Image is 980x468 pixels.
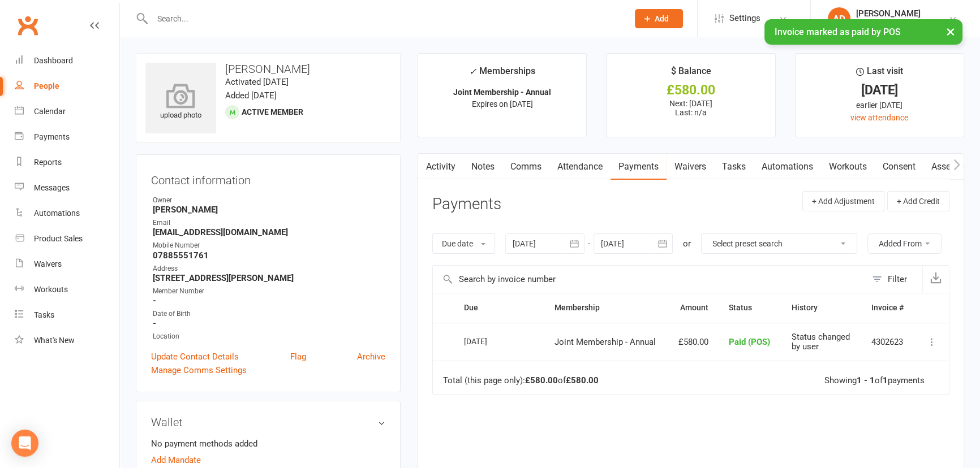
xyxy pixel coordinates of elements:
button: + Add Adjustment [802,191,884,211]
div: $ Balance [670,64,711,84]
strong: 1 [883,375,888,385]
a: Flag [290,350,306,363]
th: Due [454,293,544,322]
time: Activated [DATE] [225,77,289,87]
div: Owner [153,195,385,206]
div: Member Number [153,286,385,297]
strong: 1 - 1 [857,375,875,385]
div: Waivers [34,259,62,268]
a: Comms [502,154,549,180]
a: Automations [15,201,119,226]
button: Add [635,9,683,28]
div: Club Continental [856,19,921,29]
span: Status changed by user [792,332,850,352]
div: Memberships [469,64,535,85]
strong: - [153,296,385,306]
div: [DATE] [464,332,516,350]
div: £580.00 [617,84,764,96]
h3: [PERSON_NAME] [145,63,391,75]
div: [PERSON_NAME] [856,8,921,19]
a: Automations [754,154,821,180]
div: Address [153,263,385,274]
div: Date of Birth [153,309,385,319]
time: Added [DATE] [225,90,277,101]
a: What's New [15,328,119,353]
div: Tasks [34,310,54,319]
li: No payment methods added [151,437,385,450]
div: What's New [34,336,75,345]
th: Amount [668,293,719,322]
span: Paid (POS) [729,337,770,347]
div: Mobile Number [153,240,385,251]
a: Payments [15,124,119,150]
a: Tasks [714,154,754,180]
a: People [15,73,119,99]
button: × [940,19,961,44]
a: Product Sales [15,226,119,252]
span: Active member [242,107,303,116]
a: Update Contact Details [151,350,239,363]
strong: 07885551761 [153,250,385,261]
div: Reports [34,158,62,167]
strong: Joint Membership - Annual [453,88,551,97]
button: Filter [866,266,922,293]
div: Last visit [856,64,903,84]
a: Tasks [15,302,119,328]
a: Calendar [15,99,119,124]
div: Open Intercom Messenger [11,430,38,457]
a: Add Mandate [151,453,201,467]
strong: £580.00 [525,375,558,385]
button: Due date [432,233,495,254]
strong: £580.00 [566,375,599,385]
div: Messages [34,183,70,192]
div: [DATE] [806,84,953,96]
h3: Contact information [151,170,385,187]
a: Consent [875,154,923,180]
a: Archive [357,350,385,363]
div: or [683,237,691,250]
div: Showing of payments [824,376,925,385]
td: 4302623 [861,323,914,361]
h3: Payments [432,196,501,213]
a: Workouts [821,154,875,180]
a: Workouts [15,277,119,302]
h3: Wallet [151,416,385,428]
div: People [34,81,59,90]
a: Dashboard [15,48,119,73]
a: Notes [463,154,502,180]
a: Messages [15,175,119,201]
strong: [PERSON_NAME] [153,205,385,215]
span: Expires on [DATE] [472,99,533,109]
strong: [STREET_ADDRESS][PERSON_NAME] [153,273,385,283]
th: Invoice # [861,293,914,322]
a: Attendance [549,154,611,180]
div: Total (this page only): of [443,376,599,385]
a: Payments [611,154,667,180]
strong: - [153,318,385,328]
div: Invoice marked as paid by POS [764,19,962,45]
span: Joint Membership - Annual [555,337,656,347]
div: Email [153,218,385,228]
a: Manage Comms Settings [151,363,247,377]
th: Status [719,293,781,322]
a: Reports [15,150,119,175]
td: £580.00 [668,323,719,361]
a: Clubworx [14,11,42,40]
a: Waivers [667,154,714,180]
a: Waivers [15,252,119,277]
a: view attendance [850,113,908,122]
div: Dashboard [34,56,73,65]
input: Search... [149,11,620,27]
button: + Add Credit [887,191,949,211]
div: upload photo [145,84,216,122]
p: Next: [DATE] Last: n/a [617,99,764,117]
strong: [EMAIL_ADDRESS][DOMAIN_NAME] [153,227,385,237]
div: Payments [34,132,70,141]
div: Filter [888,272,907,286]
span: Add [655,14,669,23]
a: Activity [418,154,463,180]
div: Location [153,331,385,342]
th: Membership [544,293,668,322]
div: AD [828,7,850,30]
span: Settings [729,6,760,31]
